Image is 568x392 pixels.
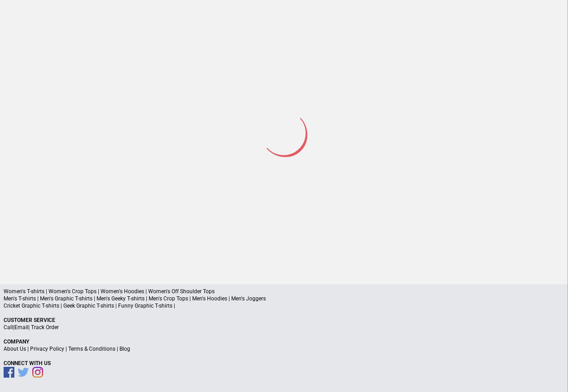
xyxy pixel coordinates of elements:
[4,295,564,302] p: Men's T-shirts | Men's Graphic T-shirts | Men's Geeky T-shirts | Men's Crop Tops | Men's Hoodies ...
[4,346,26,352] a: About Us
[31,324,59,330] a: Track Order
[4,345,564,352] p: | | |
[4,324,564,331] p: | |
[4,324,13,330] a: Call
[68,346,115,352] a: Terms & Conditions
[119,346,130,352] a: Blog
[4,288,564,295] p: Women's T-shirts | Women's Crop Tops | Women's Hoodies | Women's Off Shoulder Tops
[4,317,564,324] p: Customer Service
[4,302,564,309] p: Cricket Graphic T-shirts | Geek Graphic T-shirts | Funny Graphic T-shirts |
[4,338,564,345] p: Company
[14,324,28,330] a: Email
[4,360,564,367] p: Connect With Us
[30,346,64,352] a: Privacy Policy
